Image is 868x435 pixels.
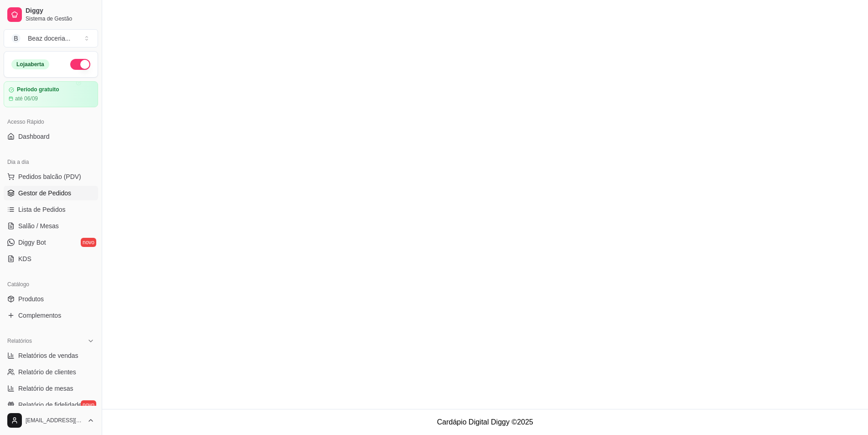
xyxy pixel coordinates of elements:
[15,95,38,102] article: até 06/09
[7,337,32,345] span: Relatórios
[18,205,66,214] span: Lista de Pedidos
[18,400,82,409] span: Relatório de fidelidade
[4,81,98,107] a: Período gratuitoaté 06/09
[18,189,71,198] span: Gestor de Pedidos
[4,235,98,250] a: Diggy Botnovo
[4,129,98,144] a: Dashboard
[18,311,61,320] span: Complementos
[11,34,21,43] span: B
[18,221,59,231] span: Salão / Mesas
[4,169,98,184] button: Pedidos balcão (PDV)
[18,132,50,141] span: Dashboard
[70,59,90,70] button: Alterar Status
[18,351,78,360] span: Relatórios de vendas
[18,254,31,263] span: KDS
[18,294,44,304] span: Produtos
[4,292,98,306] a: Produtos
[17,86,59,93] article: Período gratuito
[4,219,98,233] a: Salão / Mesas
[4,155,98,169] div: Dia a dia
[4,348,98,363] a: Relatórios de vendas
[26,15,94,22] span: Sistema de Gestão
[4,409,98,431] button: [EMAIL_ADDRESS][DOMAIN_NAME]
[18,384,73,393] span: Relatório de mesas
[4,277,98,292] div: Catálogo
[4,202,98,217] a: Lista de Pedidos
[28,34,70,43] div: Beaz doceria ...
[18,238,46,247] span: Diggy Bot
[4,398,98,412] a: Relatório de fidelidadenovo
[26,7,94,15] span: Diggy
[4,252,98,266] a: KDS
[4,115,98,129] div: Acesso Rápido
[18,367,76,377] span: Relatório de clientes
[18,172,81,181] span: Pedidos balcão (PDV)
[102,409,868,435] footer: Cardápio Digital Diggy © 2025
[11,59,49,69] div: Loja aberta
[4,29,98,47] button: Select a team
[4,4,98,26] a: DiggySistema de Gestão
[4,365,98,379] a: Relatório de clientes
[4,381,98,396] a: Relatório de mesas
[4,308,98,323] a: Complementos
[4,186,98,200] a: Gestor de Pedidos
[26,417,83,424] span: [EMAIL_ADDRESS][DOMAIN_NAME]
